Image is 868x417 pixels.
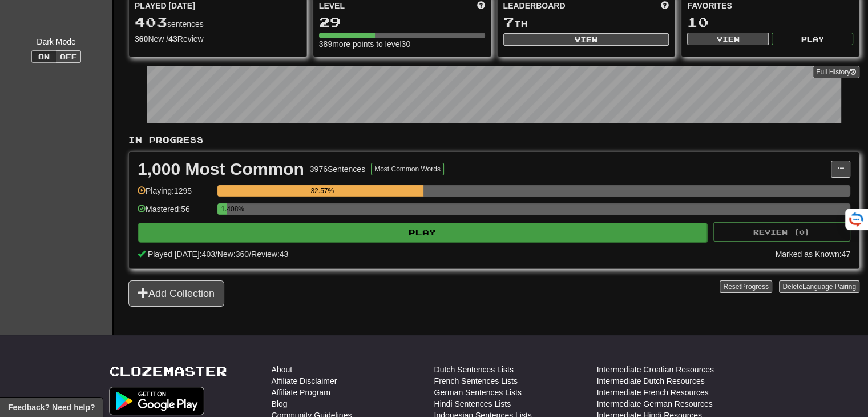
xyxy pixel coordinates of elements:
span: Played [DATE]: 403 [148,250,215,259]
span: Language Pairing [802,283,856,291]
span: / [249,250,251,259]
span: Review: 43 [251,250,288,259]
span: / [215,250,217,259]
span: Progress [741,283,769,291]
a: Affiliate Program [272,387,330,398]
strong: 360 [135,34,148,43]
button: Review (0) [713,222,850,242]
button: ResetProgress [720,280,772,293]
a: Blog [272,398,288,410]
button: Play [772,33,853,45]
div: New / Review [135,33,301,45]
div: 389 more points to level 30 [319,38,485,50]
div: Playing: 1295 [138,185,212,204]
a: Affiliate Disclaimer [272,375,337,387]
p: In Progress [128,134,859,146]
button: On [31,50,56,63]
a: French Sentences Lists [434,375,518,387]
div: th [503,15,669,30]
div: Mastered: 56 [138,203,212,222]
a: Dutch Sentences Lists [434,364,514,375]
span: New: 360 [217,250,249,259]
div: 10 [687,15,853,29]
a: Full History [813,66,859,78]
span: 7 [503,14,514,30]
div: 1.408% [221,203,226,215]
div: 3976 Sentences [310,163,365,175]
a: About [272,364,293,375]
button: Most Common Words [371,163,444,175]
strong: 43 [168,34,177,43]
a: Intermediate Croatian Resources [597,364,714,375]
a: Clozemaster [109,364,227,378]
button: View [687,33,769,45]
a: Intermediate German Resources [597,398,713,410]
button: Add Collection [128,280,224,307]
div: 1,000 Most Common [138,161,304,178]
div: 29 [319,15,485,29]
button: View [503,33,669,46]
button: Off [56,50,81,63]
span: 403 [135,14,167,30]
a: Hindi Sentences Lists [434,398,511,410]
button: Play [138,223,707,242]
span: Open feedback widget [8,402,95,413]
div: 32.57% [221,185,423,197]
div: Marked as Known: 47 [775,248,850,260]
a: German Sentences Lists [434,387,522,398]
a: Intermediate French Resources [597,387,709,398]
div: sentences [135,15,301,30]
button: DeleteLanguage Pairing [779,280,859,293]
div: Dark Mode [9,36,104,47]
img: Get it on Google Play [109,387,205,415]
a: Intermediate Dutch Resources [597,375,705,387]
